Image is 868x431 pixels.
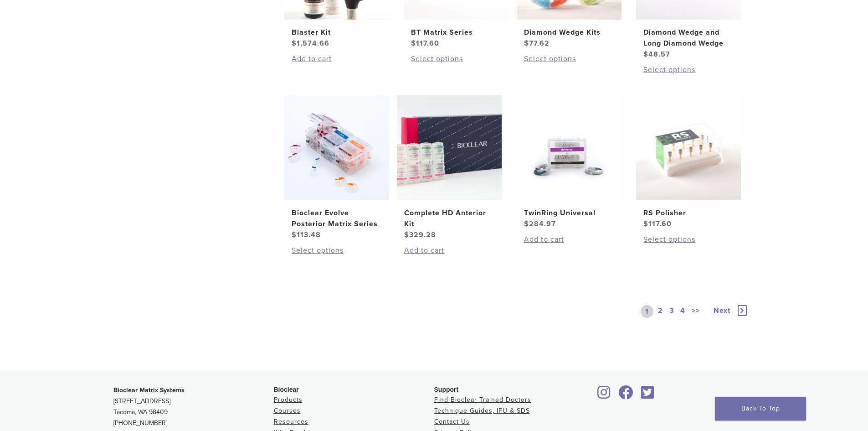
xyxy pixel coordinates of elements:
[638,391,657,400] a: Bioclear
[434,407,530,415] a: Technique Guides, IFU & SDS
[284,95,389,200] img: Bioclear Evolve Posterior Matrix Series
[434,418,470,426] a: Contact Us
[292,27,382,38] h2: Blaster Kit
[274,386,299,393] span: Bioclear
[643,27,734,49] h2: Diamond Wedge and Long Diamond Wedge
[643,234,734,245] a: Select options for “RS Polisher”
[292,230,297,239] span: $
[113,385,274,429] p: [STREET_ADDRESS] Tacoma, WA 98409 [PHONE_NUMBER]
[643,219,648,228] span: $
[643,50,648,59] span: $
[411,53,501,64] a: Select options for “BT Matrix Series”
[524,219,556,228] bdi: 284.97
[524,53,614,64] a: Select options for “Diamond Wedge Kits”
[636,95,741,200] img: RS Polisher
[668,305,676,318] a: 3
[292,208,382,229] h2: Bioclear Evolve Posterior Matrix Series
[274,396,303,404] a: Products
[643,208,734,218] h2: RS Polisher
[524,234,614,245] a: Add to cart: “TwinRing Universal”
[516,95,622,229] a: TwinRing UniversalTwinRing Universal $284.97
[113,386,185,394] strong: Bioclear Matrix Systems
[524,27,614,38] h2: Diamond Wedge Kits
[524,39,529,48] span: $
[284,95,390,240] a: Bioclear Evolve Posterior Matrix SeriesBioclear Evolve Posterior Matrix Series $113.48
[292,39,329,48] bdi: 1,574.66
[411,39,439,48] bdi: 117.60
[434,386,459,393] span: Support
[396,95,503,240] a: Complete HD Anterior KitComplete HD Anterior Kit $329.28
[292,230,321,239] bdi: 113.48
[714,306,730,315] span: Next
[404,230,409,239] span: $
[292,39,297,48] span: $
[517,95,621,200] img: TwinRing Universal
[524,208,614,218] h2: TwinRing Universal
[636,95,742,229] a: RS PolisherRS Polisher $117.60
[524,39,550,48] bdi: 77.62
[656,305,665,318] a: 2
[411,27,501,38] h2: BT Matrix Series
[404,230,436,239] bdi: 329.28
[292,245,382,256] a: Select options for “Bioclear Evolve Posterior Matrix Series”
[524,219,529,228] span: $
[715,397,806,421] a: Back To Top
[616,391,637,400] a: Bioclear
[404,208,494,229] h2: Complete HD Anterior Kit
[643,50,670,59] bdi: 48.57
[397,95,502,200] img: Complete HD Anterior Kit
[595,391,614,400] a: Bioclear
[678,305,687,318] a: 4
[690,305,702,318] a: >>
[643,64,734,75] a: Select options for “Diamond Wedge and Long Diamond Wedge”
[274,418,308,426] a: Resources
[641,305,653,318] a: 1
[411,39,416,48] span: $
[292,53,382,64] a: Add to cart: “Blaster Kit”
[404,245,494,256] a: Add to cart: “Complete HD Anterior Kit”
[643,219,672,228] bdi: 117.60
[434,396,531,404] a: Find Bioclear Trained Doctors
[274,407,301,415] a: Courses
